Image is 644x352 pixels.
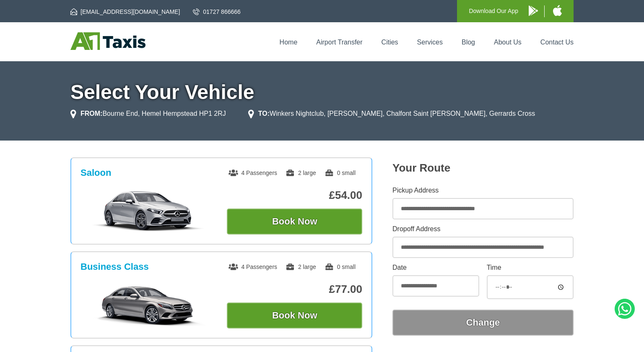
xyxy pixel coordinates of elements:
[70,32,145,50] img: A1 Taxis St Albans LTD
[70,82,574,102] h1: Select Your Vehicle
[80,167,111,178] h3: Saloon
[392,162,574,175] h2: Your Route
[325,169,356,176] span: 0 small
[280,39,298,46] a: Home
[85,190,211,232] img: Saloon
[227,189,362,202] p: £54.00
[494,39,522,46] a: About Us
[193,8,241,16] a: 01727 866666
[392,264,479,271] label: Date
[553,5,562,16] img: A1 Taxis iPhone App
[487,264,574,271] label: Time
[382,39,398,46] a: Cities
[85,284,211,326] img: Business Class
[258,110,270,117] strong: TO:
[392,187,574,194] label: Pickup Address
[248,109,535,119] li: Winkers Nightclub, [PERSON_NAME], Chalfont Saint [PERSON_NAME], Gerrards Cross
[529,5,538,16] img: A1 Taxis Android App
[417,39,443,46] a: Services
[70,8,180,16] a: [EMAIL_ADDRESS][DOMAIN_NAME]
[80,110,102,117] strong: FROM:
[392,310,574,336] button: Change
[227,209,362,235] button: Book Now
[462,39,475,46] a: Blog
[227,302,362,329] button: Book Now
[286,169,316,176] span: 2 large
[316,39,362,46] a: Airport Transfer
[325,263,356,270] span: 0 small
[229,169,277,176] span: 4 Passengers
[540,39,574,46] a: Contact Us
[70,109,226,119] li: Bourne End, Hemel Hempstead HP1 2RJ
[80,261,149,272] h3: Business Class
[229,263,277,270] span: 4 Passengers
[286,263,316,270] span: 2 large
[392,226,574,232] label: Dropoff Address
[469,6,518,16] p: Download Our App
[227,283,362,296] p: £77.00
